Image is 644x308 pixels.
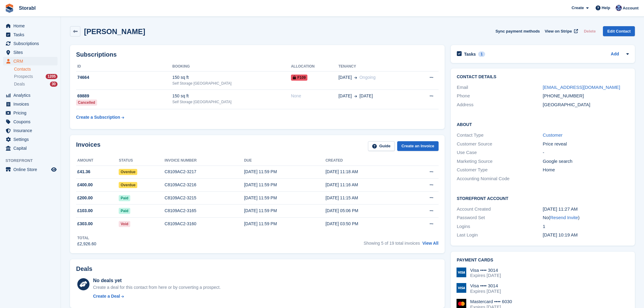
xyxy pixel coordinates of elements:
div: [DATE] 05:06 PM [325,208,407,214]
span: Online Store [13,165,50,174]
div: 150 sq ft [172,93,291,99]
div: [GEOGRAPHIC_DATA] [543,101,629,108]
span: View on Stripe [545,28,572,34]
span: Overdue [119,169,137,175]
div: Create a Deal [93,293,120,299]
a: menu [3,135,58,144]
th: ID [76,62,172,72]
div: Create a Subscription [76,114,120,121]
div: Home [543,166,629,173]
span: Pricing [13,109,50,117]
span: F109 [291,75,307,81]
div: [DATE] 11:59 PM [244,195,325,201]
a: menu [3,144,58,152]
div: [DATE] 11:59 PM [244,182,325,188]
div: Price reveal [543,141,629,148]
a: View on Stripe [542,26,579,36]
div: Account Created [457,206,543,213]
div: [DATE] 11:59 PM [244,221,325,227]
div: Address [457,101,543,108]
a: menu [3,100,58,108]
span: Home [13,22,50,30]
div: [DATE] 11:18 AM [325,169,407,175]
span: Showing 5 of 19 total invoices [364,241,420,246]
span: Storefront [5,158,61,164]
span: Analytics [13,91,50,100]
a: menu [3,57,58,65]
a: menu [3,30,58,39]
span: £41.36 [77,169,90,175]
div: C8109AC2-3216 [165,182,244,188]
a: Resend Invite [550,215,578,220]
div: [DATE] 03:50 PM [325,221,407,227]
span: Coupons [13,117,50,126]
div: [DATE] 11:15 AM [325,195,407,201]
div: [DATE] 11:59 PM [244,169,325,175]
h2: About [457,121,629,127]
span: Void [119,221,130,227]
th: Created [325,156,407,166]
div: Self Storage [GEOGRAPHIC_DATA] [172,81,291,86]
img: stora-icon-8386f47178a22dfd0bd8f6a31ec36ba5ce8667c1dd55bd0f319d3a0aa187defe.svg [5,4,14,13]
img: Visa Logo [457,283,466,293]
div: Cancelled [76,100,97,106]
a: menu [3,91,58,100]
h2: Tasks [464,51,476,57]
a: Contacts [14,66,58,72]
a: menu [3,165,58,174]
span: £400.00 [77,182,93,188]
h2: [PERSON_NAME] [84,27,145,36]
a: Guide [368,141,395,151]
a: Preview store [50,166,58,173]
div: C8109AC2-3160 [165,221,244,227]
a: Add [611,51,619,58]
div: [DATE] 11:59 PM [244,208,325,214]
div: [PHONE_NUMBER] [543,93,629,100]
div: 69889 [76,93,172,99]
div: Marketing Source [457,158,543,165]
div: Google search [543,158,629,165]
h2: Invoices [76,141,100,151]
a: menu [3,39,58,48]
img: Tegan Ewart [616,5,622,11]
div: 1205 [46,74,58,79]
time: 2025-03-24 10:19:00 UTC [543,232,578,237]
div: Customer Source [457,141,543,148]
span: Ongoing [359,75,376,80]
div: Phone [457,93,543,100]
span: Help [602,5,610,11]
th: Allocation [291,62,338,72]
div: - [543,149,629,156]
a: Deals 30 [14,81,58,87]
div: Password Set [457,214,543,221]
div: Mastercard •••• 6030 [470,299,512,304]
div: Visa •••• 3014 [470,268,501,273]
span: Settings [13,135,50,144]
span: £103.00 [77,208,93,214]
div: Last Login [457,232,543,239]
th: Invoice number [165,156,244,166]
div: C8109AC2-3217 [165,169,244,175]
a: menu [3,22,58,30]
span: Create [572,5,584,11]
span: Capital [13,144,50,152]
div: Self Storage [GEOGRAPHIC_DATA] [172,99,291,105]
a: menu [3,109,58,117]
div: 1 [478,51,485,57]
h2: Payment cards [457,258,629,263]
div: Email [457,84,543,91]
a: menu [3,117,58,126]
span: Insurance [13,126,50,135]
button: Delete [581,26,598,36]
div: 74664 [76,74,172,81]
div: 150 sq ft [172,74,291,81]
span: ( ) [549,215,580,220]
h2: Deals [76,265,92,272]
span: [DATE] [359,93,373,99]
span: £303.00 [77,221,93,227]
div: Visa •••• 3014 [470,283,501,289]
th: Status [119,156,164,166]
a: menu [3,48,58,57]
span: CRM [13,57,50,65]
a: Create an Invoice [397,141,439,151]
